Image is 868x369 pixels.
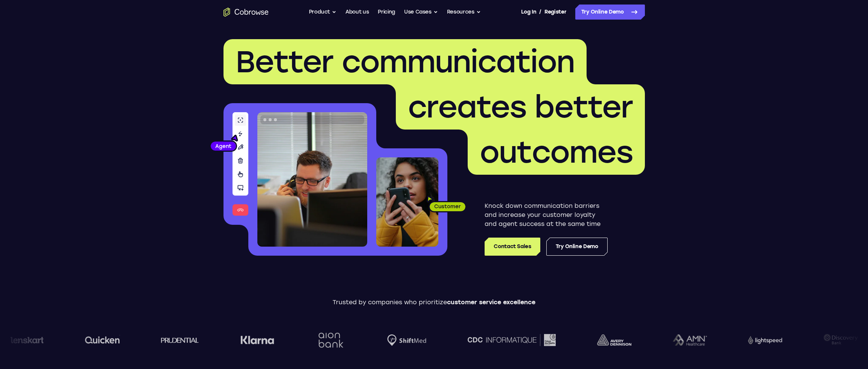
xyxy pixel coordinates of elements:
a: About us [345,5,369,20]
img: A customer holding their phone [376,157,438,247]
button: Resources [447,5,481,20]
img: A customer support agent talking on the phone [257,112,367,247]
img: avery-dennison [594,334,629,346]
img: prudential [159,337,197,343]
img: Lightspeed [746,336,780,344]
img: Shiftmed [385,334,424,346]
a: Log In [521,5,536,20]
a: Contact Sales [485,238,540,256]
img: Aion Bank [313,325,344,355]
a: Go to the home page [223,8,269,17]
p: Knock down communication barriers and increase your customer loyalty and agent success at the sam... [485,201,608,229]
span: / [539,8,541,17]
span: outcomes [480,134,633,170]
a: Try Online Demo [575,5,645,20]
button: Product [309,5,337,20]
img: quicken [82,334,117,346]
span: Better communication [236,44,575,80]
img: Klarna [238,335,272,345]
a: Try Online Demo [546,238,608,256]
a: Pricing [378,5,395,20]
img: CDC Informatique [465,334,553,346]
span: customer service excellence [447,299,535,306]
button: Use Cases [404,5,438,20]
a: Register [544,5,566,20]
span: creates better [408,89,633,125]
img: AMN Healthcare [670,334,704,346]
